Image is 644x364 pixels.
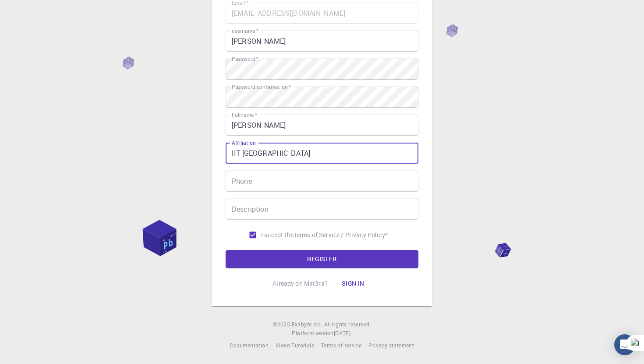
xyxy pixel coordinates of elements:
[335,275,372,292] button: Sign in
[324,320,371,329] span: All rights reserved.
[294,231,388,239] a: Terms of Service / Privacy Policy*
[614,334,635,355] div: Open Intercom Messenger
[292,321,322,328] span: Exabyte Inc.
[321,341,361,350] a: Terms of service
[292,329,333,338] span: Platform version
[232,83,291,91] label: Password confirmation
[368,341,414,350] a: Privacy statement
[276,342,314,349] span: Video Tutorials
[273,320,291,329] span: © 2025
[292,320,322,329] a: Exabyte Inc.
[232,139,255,147] label: Affiliation
[321,342,361,349] span: Terms of service
[230,341,269,350] a: Documentation
[232,55,258,63] label: Password
[276,341,314,350] a: Video Tutorials
[294,231,388,239] p: Terms of Service / Privacy Policy *
[232,27,258,35] label: username
[334,329,352,338] a: [DATE].
[261,231,294,239] span: I accept the
[232,111,257,119] label: Fullname
[368,342,414,349] span: Privacy statement
[334,329,352,336] span: [DATE] .
[226,250,418,268] button: REGISTER
[230,342,269,349] span: Documentation
[272,279,328,288] p: Already on Mat3ra?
